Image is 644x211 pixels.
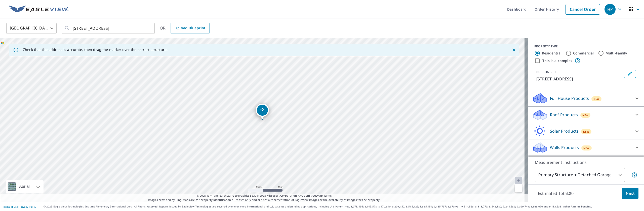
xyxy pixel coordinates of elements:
p: Measurement Instructions [535,159,637,165]
button: Close [511,47,517,53]
p: BUILDING ID [536,70,556,74]
div: [GEOGRAPHIC_DATA] [6,21,57,35]
p: Estimated Total: $0 [534,188,578,199]
div: Roof ProductsNew [532,109,640,121]
label: This is a complex [542,58,573,63]
div: Primary Structure + Detached Garage [535,168,625,182]
div: Walls ProductsNew [532,141,640,154]
span: Upload Blueprint [175,25,205,31]
a: Current Level 20, Zoom Out [515,184,522,192]
label: Residential [542,51,561,56]
p: | [3,205,36,208]
a: Current Level 20, Zoom In Disabled [515,177,522,184]
div: Solar ProductsNew [532,125,640,137]
span: New [582,113,589,117]
div: PROPERTY TYPE [534,44,638,49]
span: New [593,97,600,101]
div: Aerial [18,180,31,193]
a: Cancel Order [566,4,600,15]
div: HP [605,4,616,15]
button: Next [622,188,638,199]
a: OpenStreetMap [301,194,323,197]
span: New [583,146,590,150]
label: Multi-Family [606,51,627,56]
input: Search by address or latitude-longitude [73,21,144,35]
div: Aerial [6,180,44,193]
div: OR [160,23,210,34]
span: © 2025 TomTom, Earthstar Geographics SIO, © 2025 Microsoft Corporation, © [197,194,332,198]
a: Terms [324,194,332,197]
p: © 2025 Eagle View Technologies, Inc. and Pictometry International Corp. All Rights Reserved. Repo... [44,205,641,208]
p: Check that the address is accurate, then drag the marker over the correct structure. [23,47,168,52]
p: Walls Products [550,144,579,150]
p: Solar Products [550,128,579,134]
button: Edit building 1 [624,70,636,78]
p: Full House Products [550,95,589,101]
p: [STREET_ADDRESS] [536,76,622,82]
a: Terms of Use [3,205,18,208]
p: Roof Products [550,112,578,118]
div: Full House ProductsNew [532,92,640,104]
a: Privacy Policy [20,205,36,208]
a: Upload Blueprint [171,23,209,34]
span: New [583,130,589,134]
label: Commercial [573,51,594,56]
img: EV Logo [9,6,68,13]
div: Dropped pin, building 1, Residential property, 609 Roselawn Blvd Lafayette, LA 70503 [256,104,269,119]
span: Your report will include the primary structure and a detached garage if one exists. [631,172,637,178]
span: Next [626,190,634,197]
